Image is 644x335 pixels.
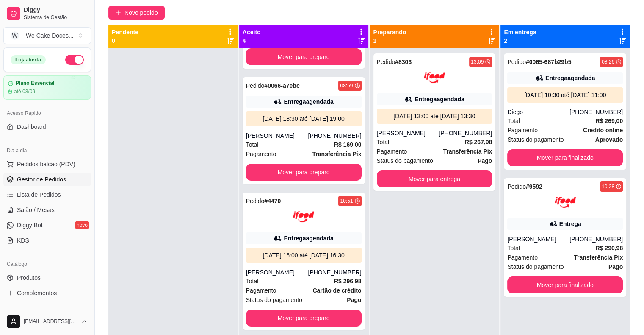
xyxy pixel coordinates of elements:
span: Total [246,276,259,286]
button: Select a team [3,27,91,44]
a: Produtos [3,271,91,285]
div: [PHONE_NUMBER] [439,129,492,137]
a: Plano Essencialaté 03/09 [3,75,91,100]
div: Diego [507,108,569,116]
span: KDS [17,236,29,245]
button: Mover para finalizado [507,276,623,293]
strong: # 4470 [264,198,281,204]
p: 1 [373,36,406,45]
span: Pedido [507,183,526,190]
div: 10:28 [602,183,614,190]
div: [PERSON_NAME] [246,131,308,140]
span: Dashboard [17,123,46,131]
span: plus [115,10,121,16]
button: Alterar Status [65,55,84,65]
span: [EMAIL_ADDRESS][DOMAIN_NAME] [24,318,77,325]
strong: Pago [478,157,492,164]
div: 13:09 [471,59,484,65]
div: [PHONE_NUMBER] [308,268,361,276]
div: [PHONE_NUMBER] [308,131,361,140]
p: 0 [112,36,138,45]
strong: # 9592 [526,183,542,190]
div: 08:26 [602,59,614,65]
div: Entrega agendada [284,234,333,243]
strong: R$ 169,00 [334,141,362,148]
div: 10:51 [340,198,353,204]
div: We Cake Doces ... [26,31,74,40]
div: [DATE] 18:30 até [DATE] 19:00 [249,114,358,123]
button: Pedidos balcão (PDV) [3,157,91,171]
div: [PERSON_NAME] [507,235,569,243]
span: Pagamento [377,147,407,156]
img: ifood [293,206,314,227]
p: Em entrega [504,28,536,36]
span: Salão / Mesas [17,206,55,214]
strong: Pago [608,263,623,270]
span: Total [507,116,520,126]
button: Mover para preparo [246,164,362,181]
strong: # 0066-a7ebc [264,82,299,89]
a: Dashboard [3,120,91,134]
button: [EMAIL_ADDRESS][DOMAIN_NAME] [3,311,91,332]
span: Pedidos balcão (PDV) [17,160,75,168]
span: Status do pagamento [507,262,564,271]
span: Total [377,137,390,147]
button: Mover para preparo [246,48,362,65]
div: Dia a dia [3,144,91,157]
span: W [11,31,19,40]
div: [PERSON_NAME] [377,129,439,137]
a: Lista de Pedidos [3,188,91,201]
span: Status do pagamento [507,135,564,144]
span: Gestor de Pedidos [17,175,66,184]
span: Pagamento [246,286,276,295]
div: [PHONE_NUMBER] [569,108,623,116]
div: Entrega [559,220,581,228]
button: Mover para preparo [246,310,362,327]
a: Gestor de Pedidos [3,173,91,186]
div: [PHONE_NUMBER] [569,235,623,243]
strong: R$ 269,00 [595,117,623,124]
div: [PERSON_NAME] [246,268,308,276]
article: Plano Essencial [16,80,54,87]
div: Entrega agendada [545,74,595,82]
div: Entrega agendada [415,95,464,103]
button: Novo pedido [108,6,165,20]
span: Pedido [377,59,395,65]
div: [DATE] 10:30 até [DATE] 11:00 [511,91,619,99]
strong: Transferência Pix [312,151,362,157]
div: [DATE] 16:00 até [DATE] 16:30 [249,251,358,260]
div: 08:59 [340,82,353,89]
span: Produtos [17,274,41,282]
button: Mover para entrega [377,170,492,187]
span: Total [246,140,259,149]
a: KDS [3,234,91,247]
strong: Crédito online [583,127,623,134]
div: Catálogo [3,257,91,271]
span: Diggy [24,6,88,14]
strong: R$ 267,98 [465,139,492,145]
img: ifood [424,67,445,88]
span: Pagamento [507,126,538,135]
strong: R$ 296,98 [334,278,362,285]
span: Pagamento [507,253,538,262]
strong: R$ 290,98 [595,245,623,251]
span: Status do pagamento [377,156,433,165]
span: Diggy Bot [17,221,43,229]
p: Pendente [112,28,138,36]
div: Entrega agendada [284,98,333,106]
span: Novo pedido [124,8,158,17]
span: Pedido [246,198,265,204]
img: ifood [555,192,576,213]
strong: # 8303 [395,59,412,65]
a: Salão / Mesas [3,203,91,217]
span: Status do pagamento [246,295,302,304]
span: Pedido [507,59,526,65]
strong: Cartão de crédito [312,287,361,294]
div: Acesso Rápido [3,106,91,120]
strong: aprovado [595,136,623,143]
p: 4 [243,36,261,45]
span: Total [507,243,520,253]
span: Sistema de Gestão [24,14,88,21]
p: 2 [504,36,536,45]
strong: Transferência Pix [574,254,623,261]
